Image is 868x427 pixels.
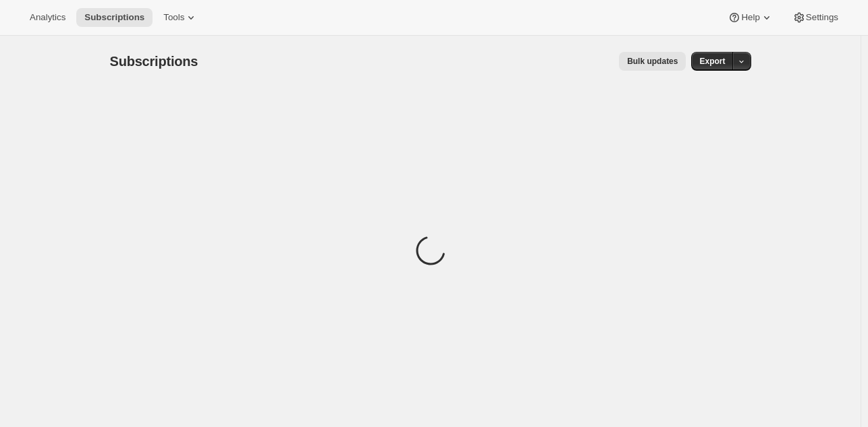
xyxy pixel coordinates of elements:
button: Export [691,52,733,71]
span: Subscriptions [110,54,198,69]
span: Export [699,56,725,67]
span: Analytics [30,12,65,23]
span: Settings [806,12,838,23]
span: Help [741,12,759,23]
button: Subscriptions [76,8,153,27]
button: Analytics [22,8,74,27]
span: Tools [163,12,184,23]
button: Bulk updates [619,52,686,71]
button: Settings [784,8,846,27]
button: Tools [155,8,206,27]
button: Help [720,8,781,27]
span: Subscriptions [84,12,144,23]
span: Bulk updates [627,56,678,67]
